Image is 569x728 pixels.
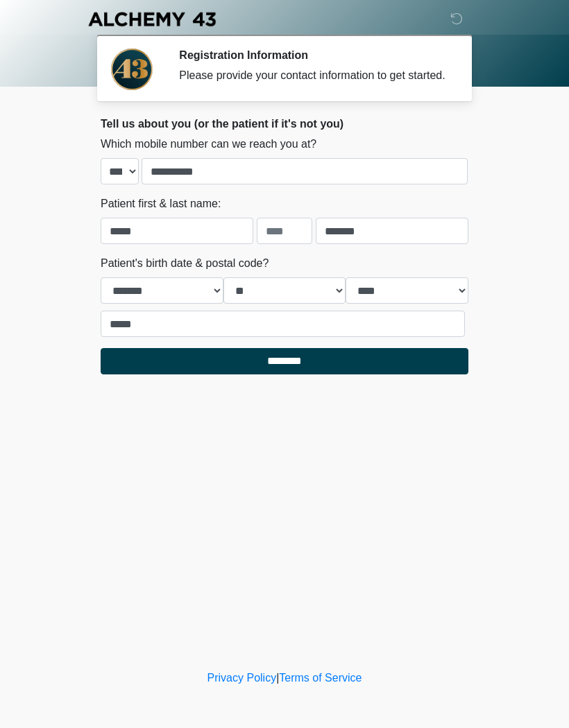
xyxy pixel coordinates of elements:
a: | [276,672,279,684]
h2: Tell us about you (or the patient if it's not you) [101,117,468,130]
a: Privacy Policy [207,672,277,684]
img: Alchemy 43 Logo [87,10,217,28]
label: Patient's birth date & postal code? [101,255,269,272]
h2: Registration Information [179,49,448,62]
div: Please provide your contact information to get started. [179,67,448,84]
label: Which mobile number can we reach you at? [101,136,316,153]
label: Patient first & last name: [101,196,221,212]
a: Terms of Service [279,672,362,684]
img: Agent Avatar [111,49,153,90]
